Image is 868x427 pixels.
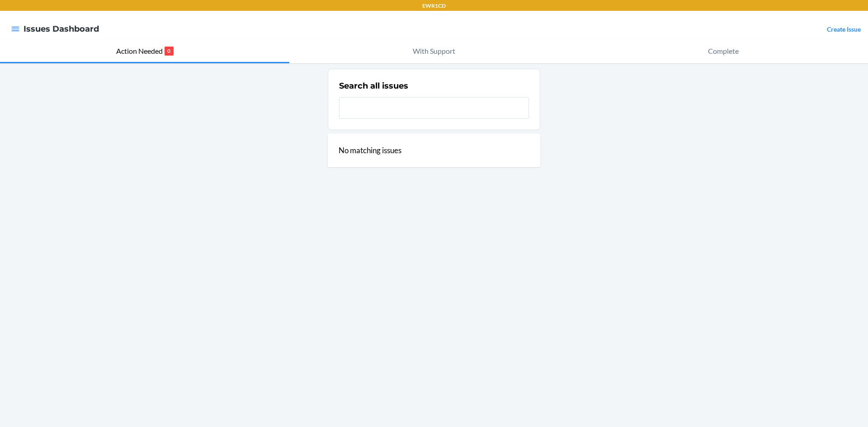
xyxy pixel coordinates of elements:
[708,46,739,56] p: Complete
[24,23,99,35] h4: Issues Dashboard
[422,2,446,10] p: EWR1CD
[165,47,174,56] p: 0
[328,134,540,167] div: No matching issues
[289,40,579,63] button: With Support
[339,80,408,92] h2: Search all issues
[827,25,861,33] a: Create Issue
[579,40,868,63] button: Complete
[116,46,163,56] p: Action Needed
[413,46,455,56] p: With Support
